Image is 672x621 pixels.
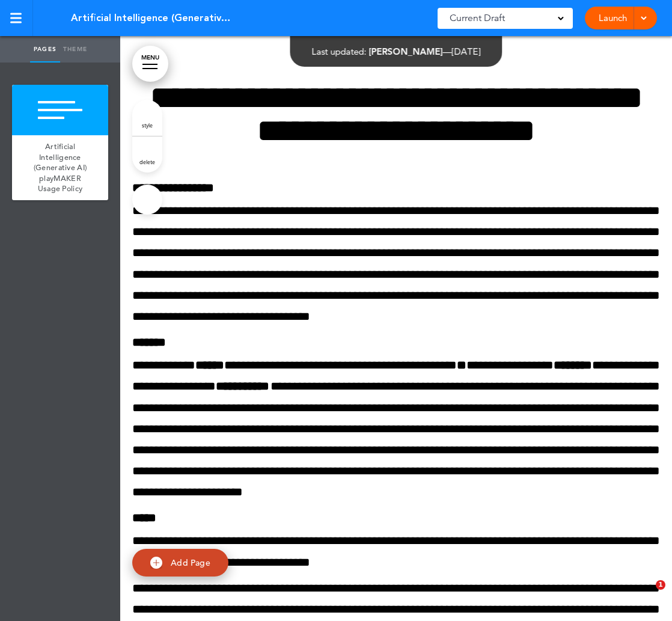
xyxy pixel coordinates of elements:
span: delete [139,158,155,165]
span: [PERSON_NAME] [369,46,443,57]
a: delete [132,136,162,173]
img: add.svg [150,557,162,569]
span: Current Draft [450,10,505,26]
span: 1 [656,580,665,590]
a: Pages [30,36,60,63]
span: Artificial Intelligence (Generative AI) playMAKER Usage Policy [71,11,233,25]
span: Last updated: [312,46,367,57]
a: MENU [132,46,168,82]
iframe: Intercom live chat [631,580,660,609]
a: Artificial Intelligence (Generative AI) playMAKER Usage Policy [12,135,108,200]
span: style [142,121,153,129]
a: Launch [594,7,632,29]
span: Add Page [171,557,210,568]
a: Theme [60,36,90,63]
div: — [312,47,481,56]
a: style [132,100,162,136]
span: [DATE] [452,46,481,57]
a: Add Page [132,549,228,577]
span: Artificial Intelligence (Generative AI) playMAKER Usage Policy [34,141,87,194]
